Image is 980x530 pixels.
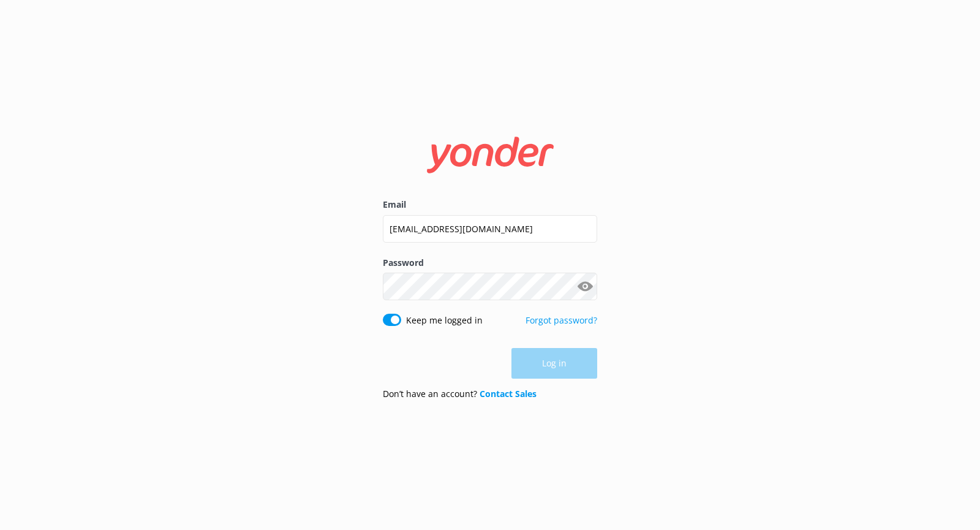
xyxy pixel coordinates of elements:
button: Show password [573,274,597,299]
label: Password [383,256,597,270]
a: Forgot password? [526,314,597,326]
p: Don’t have an account? [383,387,537,401]
label: Email [383,198,597,211]
a: Contact Sales [480,388,537,399]
input: user@emailaddress.com [383,215,597,243]
label: Keep me logged in [406,314,483,327]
